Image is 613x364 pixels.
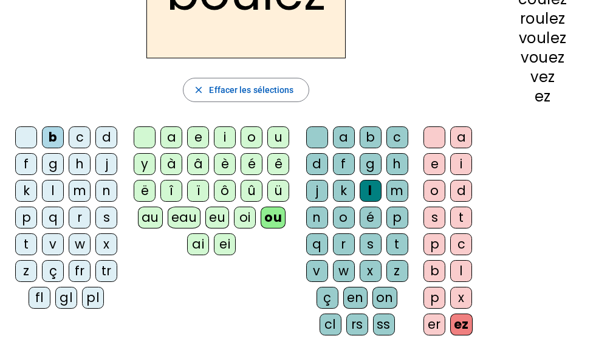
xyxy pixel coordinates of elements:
div: z [386,260,408,282]
div: a [333,126,355,148]
div: é [360,207,382,228]
div: k [333,180,355,202]
div: ez [492,89,594,104]
div: e [187,126,209,148]
div: f [333,153,355,175]
div: ç [317,287,338,309]
div: b [360,126,382,148]
div: y [134,153,156,175]
div: on [372,287,397,309]
div: j [95,153,117,175]
div: roulez [492,12,594,26]
div: tr [95,260,117,282]
div: p [15,207,37,228]
div: er [423,314,445,335]
div: c [450,233,472,255]
div: g [360,153,382,175]
div: t [386,233,408,255]
div: c [386,126,408,148]
div: p [423,233,445,255]
div: x [360,260,382,282]
div: a [450,126,472,148]
div: cl [320,314,341,335]
div: a [160,126,182,148]
div: vouez [492,50,594,65]
div: p [423,287,445,309]
div: u [267,126,289,148]
div: pl [82,287,104,309]
div: m [69,180,91,202]
div: d [95,126,117,148]
div: v [42,233,64,255]
div: ç [42,260,64,282]
div: v [306,260,328,282]
div: l [360,180,382,202]
div: r [69,207,91,228]
div: n [95,180,117,202]
div: au [138,207,163,228]
div: b [42,126,64,148]
div: s [423,207,445,228]
div: voulez [492,31,594,46]
div: w [333,260,355,282]
div: eau [168,207,201,228]
div: ë [134,180,156,202]
div: fl [29,287,50,309]
div: r [333,233,355,255]
div: ü [267,180,289,202]
div: q [42,207,64,228]
div: é [241,153,262,175]
div: s [95,207,117,228]
span: Effacer les sélections [209,83,293,97]
div: z [15,260,37,282]
div: w [69,233,91,255]
mat-icon: close [193,84,204,95]
div: x [450,287,472,309]
div: ï [187,180,209,202]
div: h [386,153,408,175]
div: ez [450,314,473,335]
div: ou [261,207,286,228]
div: o [241,126,262,148]
div: g [42,153,64,175]
div: vez [492,70,594,84]
div: i [450,153,472,175]
div: b [423,260,445,282]
div: ai [187,233,209,255]
div: e [423,153,445,175]
div: f [15,153,37,175]
div: n [306,207,328,228]
div: â [187,153,209,175]
div: t [15,233,37,255]
div: ei [214,233,236,255]
div: d [306,153,328,175]
div: i [214,126,236,148]
div: ô [214,180,236,202]
div: î [160,180,182,202]
div: c [69,126,91,148]
div: rs [346,314,368,335]
div: en [343,287,368,309]
div: l [42,180,64,202]
div: p [386,207,408,228]
div: d [450,180,472,202]
div: x [95,233,117,255]
div: ê [267,153,289,175]
div: k [15,180,37,202]
div: û [241,180,262,202]
div: fr [69,260,91,282]
div: m [386,180,408,202]
div: gl [55,287,77,309]
button: Effacer les sélections [183,78,309,102]
div: eu [205,207,229,228]
div: è [214,153,236,175]
div: o [333,207,355,228]
div: t [450,207,472,228]
div: q [306,233,328,255]
div: s [360,233,382,255]
div: h [69,153,91,175]
div: j [306,180,328,202]
div: oi [234,207,256,228]
div: ss [373,314,395,335]
div: à [160,153,182,175]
